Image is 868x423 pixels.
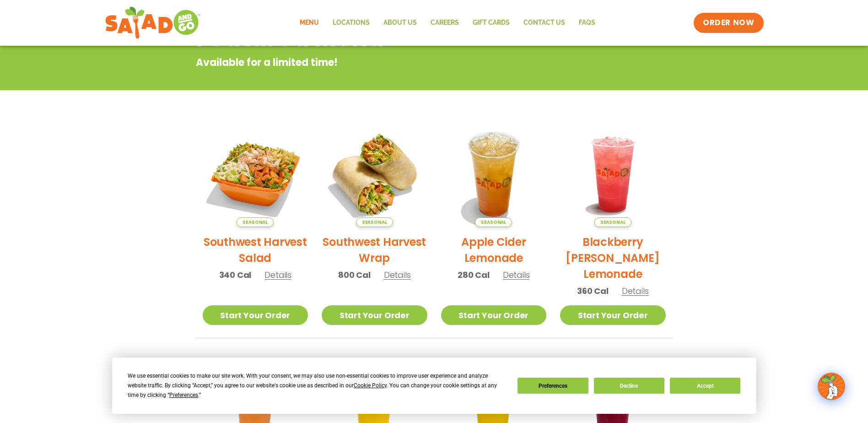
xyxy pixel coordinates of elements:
[441,305,547,325] a: Start Your Order
[466,12,517,33] a: GIFT CARDS
[518,378,588,394] button: Preferences
[377,12,424,33] a: About Us
[424,12,466,33] a: Careers
[560,121,666,227] img: Product photo for Blackberry Bramble Lemonade
[105,5,201,41] img: new-SAG-logo-768×292
[203,234,308,266] h2: Southwest Harvest Salad
[203,121,308,227] img: Product photo for Southwest Harvest Salad
[594,217,631,227] span: Seasonal
[517,12,572,33] a: Contact Us
[560,305,666,325] a: Start Your Order
[293,12,602,33] nav: Menu
[594,378,664,394] button: Decline
[338,269,371,281] span: 800 Cal
[169,392,198,398] span: Preferences
[128,371,507,400] div: We use essential cookies to make our site work. With your consent, we may also use non-essential ...
[237,217,274,227] span: Seasonal
[577,285,609,297] span: 360 Cal
[694,13,763,33] a: ORDER NOW
[503,269,530,281] span: Details
[203,305,308,325] a: Start Your Order
[670,378,740,394] button: Accept
[572,12,602,33] a: FAQs
[196,55,599,70] p: Available for a limited time!
[356,217,393,227] span: Seasonal
[322,121,427,227] img: Product photo for Southwest Harvest Wrap
[475,217,512,227] span: Seasonal
[622,285,649,297] span: Details
[322,305,427,325] a: Start Your Order
[703,17,754,28] span: ORDER NOW
[384,269,411,281] span: Details
[322,234,427,266] h2: Southwest Harvest Wrap
[112,358,756,414] div: Cookie Consent Prompt
[293,12,326,33] a: Menu
[560,234,666,282] h2: Blackberry [PERSON_NAME] Lemonade
[264,269,291,281] span: Details
[819,374,844,399] img: wpChatIcon
[441,234,547,266] h2: Apple Cider Lemonade
[441,121,547,227] img: Product photo for Apple Cider Lemonade
[326,12,377,33] a: Locations
[354,382,387,389] span: Cookie Policy
[219,269,252,281] span: 340 Cal
[458,269,490,281] span: 280 Cal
